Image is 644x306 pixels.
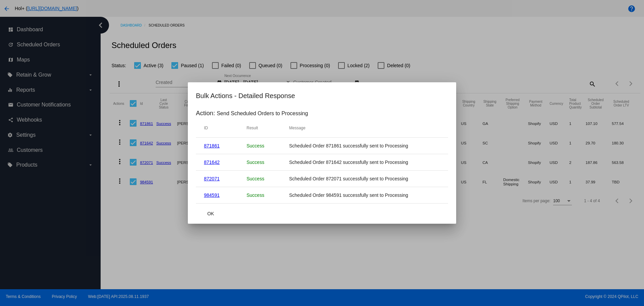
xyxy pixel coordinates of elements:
p: Success [247,160,289,165]
a: 984591 [204,192,220,198]
h3: Action: [196,110,215,117]
a: 871642 [204,160,220,165]
mat-header-cell: Result [247,126,289,130]
mat-header-cell: ID [204,126,247,130]
p: Success [247,192,289,198]
mat-cell: Scheduled Order 984591 successfully sent to Processing [289,192,440,198]
a: 871861 [204,143,220,148]
h2: Bulk Actions - Detailed Response [196,90,448,101]
button: Close dialog [196,208,225,220]
mat-cell: Scheduled Order 871861 successfully sent to Processing [289,143,440,148]
p: Success [247,143,289,148]
mat-cell: Scheduled Order 872071 successfully sent to Processing [289,176,440,181]
span: OK [207,211,214,216]
p: Success [247,176,289,181]
mat-cell: Scheduled Order 871642 successfully sent to Processing [289,160,440,165]
p: Send Scheduled Orders to Processing [217,111,308,117]
mat-header-cell: Message [289,126,440,130]
a: 872071 [204,176,220,181]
